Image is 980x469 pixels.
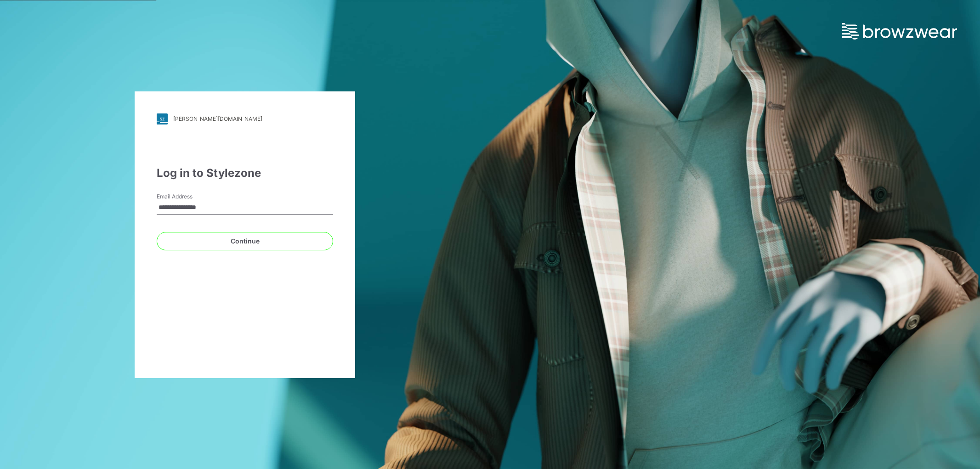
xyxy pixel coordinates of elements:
label: Email Address [157,192,221,201]
div: Log in to Stylezone [157,165,333,181]
button: Continue [157,232,333,250]
div: [PERSON_NAME][DOMAIN_NAME] [173,115,262,122]
img: stylezone-logo.562084cfcfab977791bfbf7441f1a819.svg [157,113,168,124]
a: [PERSON_NAME][DOMAIN_NAME] [157,113,333,124]
img: browzwear-logo.e42bd6dac1945053ebaf764b6aa21510.svg [842,23,957,40]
